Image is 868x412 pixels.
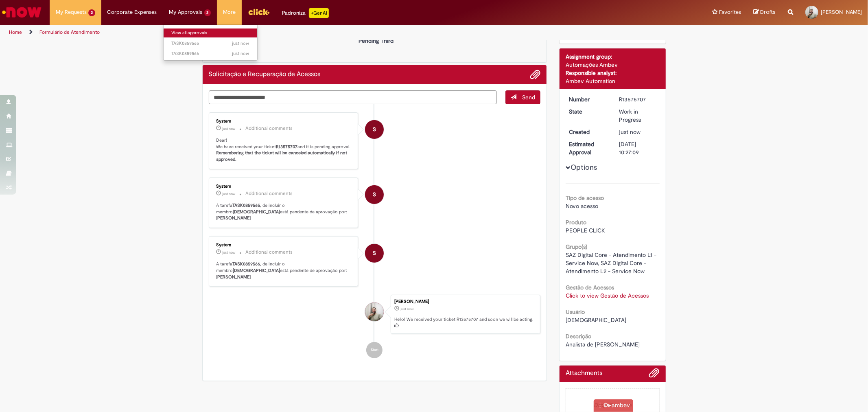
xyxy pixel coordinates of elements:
[365,120,384,139] div: System
[566,53,660,61] div: Assignment group:
[223,126,236,131] time: 29/09/2025 10:27:20
[216,243,352,248] div: System
[216,137,352,163] p: Dear! We have received your ticket and it is pending approval.
[356,37,396,45] p: Pending Third
[309,8,329,18] p: +GenAi
[233,209,280,215] b: [DEMOGRAPHIC_DATA]
[530,69,540,80] button: Add attachments
[232,50,249,57] time: 29/09/2025 10:27:18
[216,119,352,124] div: System
[276,144,298,150] b: R13575707
[246,190,293,197] small: Additional comments
[223,8,236,16] span: More
[566,341,640,348] span: Analista de [PERSON_NAME]
[373,120,376,139] span: S
[164,49,258,58] a: Open TASK0859566 :
[821,9,862,15] span: [PERSON_NAME]
[649,368,660,382] button: Add attachments
[566,202,598,210] span: Novo acesso
[9,29,22,35] a: Home
[216,150,349,162] b: Remembering that the ticket will be canceled automatically if not approved.
[394,299,536,304] div: [PERSON_NAME]
[566,194,604,202] b: Tipo de acesso
[373,185,376,204] span: S
[400,307,413,311] time: 29/09/2025 10:27:05
[619,128,641,136] time: 29/09/2025 10:27:05
[753,9,776,16] a: Drafts
[246,125,293,132] small: Additional comments
[566,308,585,316] b: Usuário
[566,219,586,226] b: Produto
[619,107,657,124] div: Work in Progress
[164,39,258,48] a: Open TASK0859565 :
[39,29,100,35] a: Formulário de Atendimento
[232,50,249,57] span: just now
[232,40,249,46] time: 29/09/2025 10:27:18
[563,128,613,136] dt: Created
[223,250,236,255] time: 29/09/2025 10:27:17
[619,128,641,136] span: just now
[619,128,657,136] div: 29/09/2025 10:27:05
[566,61,660,69] div: Automações Ambev
[282,8,329,18] div: Padroniza
[566,251,658,275] span: SAZ Digital Core - Atendimento L1 - Service Now, SAZ Digital Core - Atendimento L2 - Service Now
[612,401,630,410] span: Doubleclick to run command /pop
[233,202,260,208] b: TASK0859565
[566,292,649,299] a: Click to view Gestão de Acessos
[232,40,249,46] span: just now
[566,284,614,291] b: Gestão de Acessos
[563,140,613,156] dt: Estimated Approval
[216,261,352,280] p: A tarefa , de incluir o membro está pendente de aprovação por:
[365,244,384,263] div: System
[107,8,157,16] span: Corporate Expenses
[88,9,95,16] span: 2
[172,50,249,57] span: TASK0859566
[563,95,613,103] dt: Number
[1,4,43,20] img: ServiceNow
[566,333,591,340] b: Descrição
[233,267,280,274] b: [DEMOGRAPHIC_DATA]
[209,90,497,104] textarea: Type your message here...
[566,370,602,377] h2: Attachments
[169,8,203,16] span: My Approvals
[566,77,660,85] div: Ambev Automation
[216,215,251,221] b: [PERSON_NAME]
[216,184,352,189] div: System
[56,8,87,16] span: My Requests
[209,295,541,334] li: Victor ROJA TAVONI
[603,401,608,410] span: Click to configure InstanceTag, SHIFT Click to disable
[216,202,352,221] p: A tarefa , de incluir o membro está pendente de aprovação por:
[248,6,270,18] img: click_logo_yellow_360x200.png
[619,95,657,103] div: R13575707
[522,94,535,101] span: Send
[233,261,260,267] b: TASK0859566
[566,316,626,324] span: [DEMOGRAPHIC_DATA]
[394,316,536,329] p: Hello! We received your ticket R13575707 and soon we will be acting.
[505,90,540,104] button: Send
[223,126,236,131] span: just now
[164,28,258,37] a: View all approvals
[209,104,541,366] ul: Ticket history
[163,24,258,61] ul: My Approvals
[365,185,384,204] div: System
[223,191,236,196] time: 29/09/2025 10:27:17
[223,191,236,196] span: just now
[400,307,413,311] span: just now
[619,140,657,156] div: [DATE] 10:27:09
[566,227,605,234] span: PEOPLE CLICK
[365,302,384,321] div: Victor ROJA TAVONI
[216,274,251,280] b: [PERSON_NAME]
[608,401,612,410] span: Click to execute command /tn, hold SHIFT for /vd
[172,40,249,47] span: TASK0859565
[204,9,211,16] span: 2
[719,8,741,16] span: Favorites
[563,107,613,116] dt: State
[223,250,236,255] span: just now
[566,69,660,77] div: Responsible analyst:
[566,243,587,250] b: Grupo(s)
[373,243,376,263] span: S
[209,71,321,78] h2: Solicitação e Recuperação de Acessos Ticket history
[246,249,293,256] small: Additional comments
[597,401,603,410] div: Click an hold to drag
[760,8,776,16] span: Drafts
